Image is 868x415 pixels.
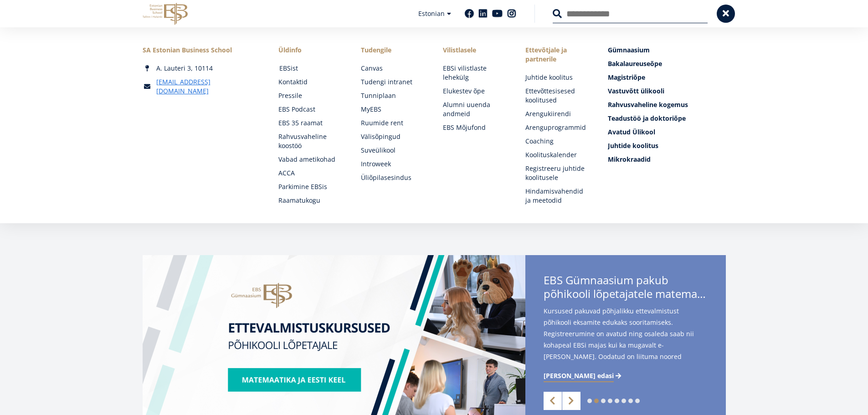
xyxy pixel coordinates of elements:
[621,399,626,403] a: 6
[608,141,658,150] span: Juhtide koolitus
[608,59,725,68] a: Bakalaureuseõpe
[608,114,725,123] a: Teadustöö ja doktoriõpe
[608,73,645,82] span: Magistriõpe
[601,399,606,403] a: 3
[361,64,425,73] a: Canvas
[143,64,260,73] div: A. Lauteri 3, 10114
[361,46,425,55] a: Tudengile
[525,109,590,118] a: Arengukiirendi
[492,9,503,18] a: Youtube
[278,77,343,87] a: Kontaktid
[443,46,507,55] span: Vilistlasele
[465,9,474,18] a: Facebook
[608,46,650,54] span: Gümnaasium
[361,146,425,155] a: Suveülikool
[608,87,725,96] a: Vastuvõtt ülikooli
[594,399,599,403] a: 2
[525,46,590,64] span: Ettevõtjale ja partnerile
[544,305,708,377] span: Kursused pakuvad põhjalikku ettevalmistust põhikooli eksamite edukaks sooritamiseks. Registreerum...
[628,399,633,403] a: 7
[361,77,425,87] a: Tudengi intranet
[478,9,488,18] a: Linkedin
[278,46,343,55] span: Üldinfo
[525,164,590,182] a: Registreeru juhtide koolitusele
[544,371,623,380] a: [PERSON_NAME] edasi
[525,123,590,132] a: Arenguprogrammid
[608,46,725,55] a: Gümnaasium
[608,100,725,109] a: Rahvusvaheline kogemus
[544,371,614,380] span: [PERSON_NAME] edasi
[278,91,343,100] a: Pressile
[278,155,343,164] a: Vabad ametikohad
[608,128,725,137] a: Avatud Ülikool
[635,399,640,403] a: 8
[525,137,590,146] a: Coaching
[587,399,592,403] a: 1
[544,392,562,410] a: Previous
[443,100,507,118] a: Alumni uuenda andmeid
[608,128,655,136] span: Avatud Ülikool
[279,64,344,73] a: EBSist
[361,132,425,141] a: Välisõpingud
[544,273,708,303] span: EBS Gümnaasium pakub
[562,392,580,410] a: Next
[143,46,260,55] div: SA Estonian Business School
[608,141,725,150] a: Juhtide koolitus
[608,87,664,95] span: Vastuvõtt ülikooli
[608,155,651,164] span: Mikrokraadid
[615,399,619,403] a: 5
[361,105,425,114] a: MyEBS
[361,173,425,182] a: Üliõpilasesindus
[443,87,507,96] a: Elukestev õpe
[361,118,425,128] a: Ruumide rent
[544,287,708,301] span: põhikooli lõpetajatele matemaatika- ja eesti keele kursuseid
[443,123,507,132] a: EBS Mõjufond
[278,182,343,191] a: Parkimine EBSis
[361,159,425,169] a: Introweek
[278,132,343,150] a: Rahvusvaheline koostöö
[278,105,343,114] a: EBS Podcast
[278,169,343,178] a: ACCA
[525,150,590,159] a: Koolituskalender
[608,73,725,82] a: Magistriõpe
[608,100,688,109] span: Rahvusvaheline kogemus
[525,73,590,82] a: Juhtide koolitus
[278,118,343,128] a: EBS 35 raamat
[361,91,425,100] a: Tunniplaan
[156,77,260,96] a: [EMAIL_ADDRESS][DOMAIN_NAME]
[608,114,686,123] span: Teadustöö ja doktoriõpe
[278,196,343,205] a: Raamatukogu
[608,155,725,164] a: Mikrokraadid
[525,187,590,205] a: Hindamisvahendid ja meetodid
[507,9,516,18] a: Instagram
[443,64,507,82] a: EBSi vilistlaste lehekülg
[525,87,590,105] a: Ettevõttesisesed koolitused
[608,59,662,68] span: Bakalaureuseõpe
[608,399,612,403] a: 4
